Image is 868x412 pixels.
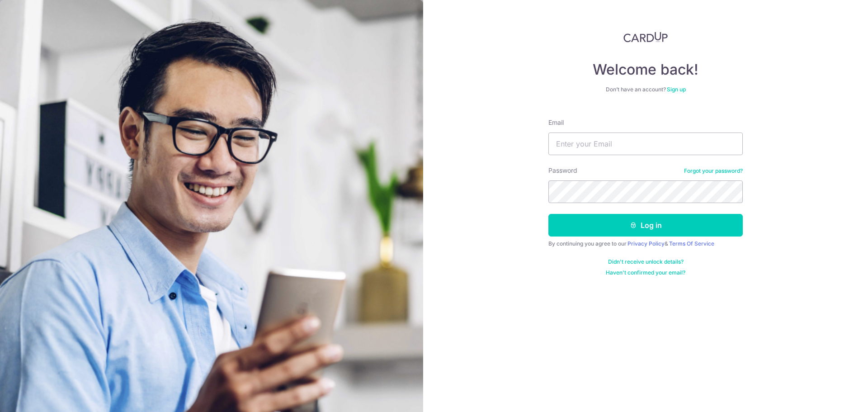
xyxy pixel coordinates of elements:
[548,133,743,155] input: Enter your Email
[548,166,577,175] label: Password
[548,118,564,127] label: Email
[606,269,685,276] a: Haven't confirmed your email?
[627,240,665,247] a: Privacy Policy
[623,32,668,43] img: CardUp Logo
[667,86,686,93] a: Sign up
[548,61,743,79] h4: Welcome back!
[608,258,684,265] a: Didn't receive unlock details?
[548,86,743,93] div: Don’t have an account?
[684,167,743,175] a: Forgot your password?
[548,214,743,237] button: Log in
[548,240,743,247] div: By continuing you agree to our &
[669,240,714,247] a: Terms Of Service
